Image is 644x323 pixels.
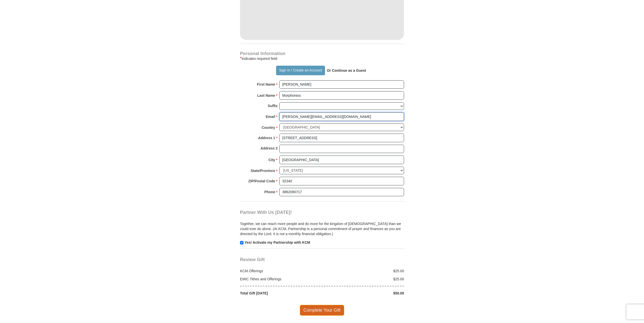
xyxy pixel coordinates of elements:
[248,178,275,185] strong: ZIP/Postal Code
[322,277,407,282] div: $25.00
[262,124,275,131] strong: Country
[276,66,325,75] button: Sign In / Create an Account
[237,268,322,274] div: KCM Offerings
[322,291,407,296] div: $50.00
[322,268,407,274] div: $25.00
[300,305,344,315] span: Complete Your Gift
[240,257,265,262] span: Review Gift
[251,167,275,174] strong: State/Province
[266,113,275,120] strong: Email
[240,221,404,236] p: Together, we can reach more people and do more for the kingdom of [DEMOGRAPHIC_DATA] than we coul...
[257,81,275,88] strong: First Name
[240,210,292,215] span: Partner With Us [DATE]!
[245,240,310,244] strong: Yes! Activate my Partnership with KCM
[269,156,275,163] strong: City
[240,56,404,62] div: Indicates required field
[237,277,322,282] div: EMIC Tithes and Offerings
[240,52,404,56] h4: Personal Information
[257,92,275,99] strong: Last Name
[260,145,278,152] strong: Address 2
[268,102,278,109] strong: Suffix
[237,291,322,296] div: Total Gift [DATE]
[264,188,275,195] strong: Phone
[258,134,275,141] strong: Address 1
[327,68,366,72] strong: Or Continue as a Guest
